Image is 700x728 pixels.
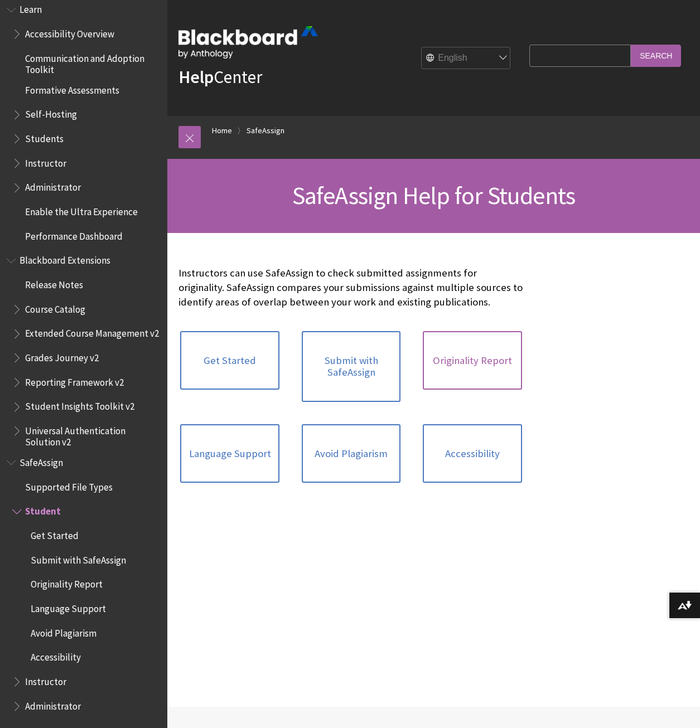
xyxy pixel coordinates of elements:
[25,348,99,363] span: Grades Journey v2
[631,45,681,66] input: Search
[25,129,64,144] span: Students
[178,266,524,310] p: Instructors can use SafeAssign to check submitted assignments for originality. SafeAssign compare...
[178,66,214,88] strong: Help
[302,331,400,402] a: Submit with SafeAssign
[25,672,66,687] span: Instructor
[178,66,262,88] a: HelpCenter
[25,105,77,120] span: Self-Hosting
[31,599,106,614] span: Language Support
[25,324,159,339] span: Extended Course Management v2
[25,478,113,493] span: Supported File Types
[25,202,138,217] span: Enable the Ultra Experience
[20,453,63,468] span: SafeAssign
[25,49,160,75] span: Communication and Adoption Toolkit
[25,25,114,40] span: Accessibility Overview
[7,251,161,448] nav: Book outline for Blackboard Extensions
[302,424,400,483] a: Avoid Plagiarism
[292,180,576,211] span: SafeAssign Help for Students
[31,526,79,541] span: Get Started
[25,421,160,448] span: Universal Authentication Solution v2
[7,453,161,715] nav: Book outline for Blackboard SafeAssign
[178,26,318,59] img: Blackboard by Anthology
[25,227,123,242] span: Performance Dashboard
[25,300,85,315] span: Course Catalog
[31,624,96,639] span: Avoid Plagiarism
[247,124,284,138] a: SafeAssign
[25,697,81,712] span: Administrator
[20,251,110,266] span: Blackboard Extensions
[31,648,81,663] span: Accessibility
[212,124,232,138] a: Home
[422,47,511,70] select: Site Language Selector
[25,81,119,96] span: Formative Assessments
[7,1,161,246] nav: Book outline for Blackboard Learn Help
[20,1,42,16] span: Learn
[25,397,134,412] span: Student Insights Toolkit v2
[25,502,61,517] span: Student
[423,331,522,390] a: Originality Report
[25,275,83,290] span: Release Notes
[25,154,66,169] span: Instructor
[180,424,279,483] a: Language Support
[31,551,126,566] span: Submit with SafeAssign
[25,178,81,193] span: Administrator
[180,331,279,390] a: Get Started
[31,575,103,590] span: Originality Report
[423,424,522,483] a: Accessibility
[25,373,124,388] span: Reporting Framework v2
